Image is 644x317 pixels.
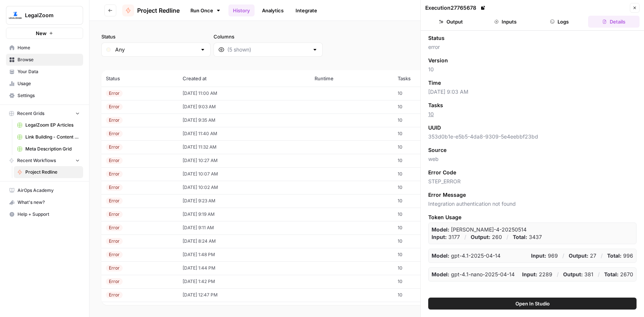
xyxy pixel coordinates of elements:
[428,155,637,163] span: web
[106,130,123,137] div: Error
[18,92,80,99] span: Settings
[471,234,490,240] strong: Output:
[106,90,123,97] div: Error
[471,233,502,241] p: 260
[18,80,80,87] span: Usage
[428,298,637,310] button: Open In Studio
[258,4,288,16] a: Analytics
[393,70,459,87] th: Tasks
[101,70,178,87] th: Status
[101,57,632,70] span: (106 records)
[6,208,83,220] button: Help + Support
[178,154,310,167] td: [DATE] 10:27 AM
[513,234,527,240] strong: Total:
[428,66,637,73] span: 10
[506,233,508,241] p: /
[17,110,44,117] span: Recent Grids
[607,252,622,259] strong: Total:
[310,70,393,87] th: Runtime
[428,111,434,117] a: 10
[432,226,527,233] p: claude-sonnet-4-20250514
[14,119,83,131] a: LegalZoom EP Articles
[432,271,449,277] strong: Model:
[522,271,537,277] strong: Input:
[563,271,583,277] strong: Output:
[432,252,501,259] p: gpt-4.1-2025-04-14
[6,28,83,39] button: New
[106,171,123,177] div: Error
[178,70,310,87] th: Created at
[106,238,123,245] div: Error
[178,87,310,100] td: [DATE] 11:00 AM
[598,271,600,278] p: /
[425,16,477,28] button: Output
[115,46,197,53] input: Any
[534,16,585,28] button: Logs
[18,68,80,75] span: Your Data
[106,224,123,231] div: Error
[25,169,80,175] span: Project Redline
[106,157,123,164] div: Error
[428,34,445,42] span: Status
[6,66,83,78] a: Your Data
[428,43,637,51] span: error
[393,208,459,221] td: 10
[428,102,443,109] span: Tasks
[25,122,80,128] span: LegalZoom EP Articles
[106,144,123,150] div: Error
[178,261,310,275] td: [DATE] 1:44 PM
[25,134,80,140] span: Link Building - Content Briefs
[6,54,83,66] a: Browse
[393,302,459,315] td: 10
[428,214,637,221] span: Token Usage
[6,197,83,208] div: What's new?
[14,166,83,178] a: Project Redline
[393,167,459,181] td: 10
[178,221,310,234] td: [DATE] 9:11 AM
[531,252,558,259] p: 969
[432,226,449,233] strong: Model:
[604,271,633,278] p: 2670
[18,56,80,63] span: Browse
[393,127,459,140] td: 10
[563,271,593,278] p: 381
[178,127,310,140] td: [DATE] 11:40 AM
[393,288,459,302] td: 10
[531,252,546,259] strong: Input:
[178,181,310,194] td: [DATE] 10:02 AM
[432,271,515,278] p: gpt-4.1-nano-2025-04-14
[393,100,459,114] td: 10
[428,57,448,64] span: Version
[522,271,552,278] p: 2289
[607,252,633,259] p: 996
[18,44,80,51] span: Home
[18,211,80,218] span: Help + Support
[178,275,310,288] td: [DATE] 1:42 PM
[480,16,531,28] button: Inputs
[227,46,309,53] input: (5 shown)
[393,194,459,208] td: 10
[393,261,459,275] td: 10
[178,208,310,221] td: [DATE] 9:19 AM
[515,300,550,307] span: Open In Studio
[36,29,47,37] span: New
[557,271,559,278] p: /
[178,288,310,302] td: [DATE] 12:47 PM
[214,33,323,40] label: Columns
[428,88,637,96] span: [DATE] 9:03 AM
[178,140,310,154] td: [DATE] 11:32 AM
[106,184,123,191] div: Error
[25,146,80,152] span: Meta Description Grid
[393,154,459,167] td: 10
[178,100,310,114] td: [DATE] 9:03 AM
[428,169,456,176] span: Error Code
[122,4,180,16] a: Project Redline
[25,12,70,19] span: LegalZoom
[428,191,466,199] span: Error Message
[228,4,255,16] a: History
[17,157,56,164] span: Recent Workflows
[428,79,441,87] span: Time
[178,302,310,315] td: [DATE] 12:46 PM
[393,87,459,100] td: 10
[106,265,123,271] div: Error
